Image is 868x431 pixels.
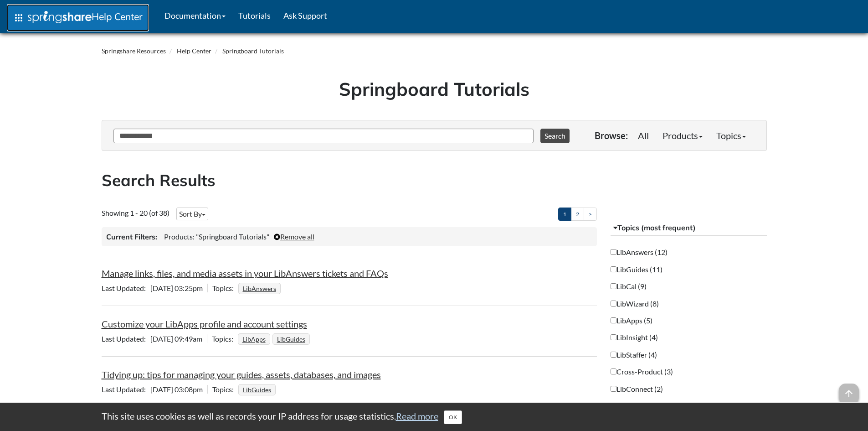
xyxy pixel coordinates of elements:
a: Remove all [274,232,314,241]
label: LibStaffer (4) [611,350,657,360]
label: LibWizard (8) [611,299,659,309]
a: Customize your LibApps profile and account settings [102,318,307,329]
a: 2 [571,208,584,221]
label: LibInsight (4) [611,332,658,343]
button: Close [444,410,462,424]
ul: Topics [238,334,312,343]
a: Products [656,126,709,145]
label: Cross-Product (3) [611,367,673,377]
span: Last Updated [102,385,150,394]
p: Browse: [595,129,628,142]
label: LibApps (5) [611,316,652,326]
span: Products: [164,232,195,241]
img: Springshare [28,11,92,23]
a: arrow_upward [839,384,859,395]
span: Topics [212,284,238,292]
input: Cross-Product (3) [611,369,616,374]
button: Topics (most frequent) [611,220,767,236]
a: Springboard Tutorials [222,47,284,55]
a: Topics [709,126,753,145]
a: Documentation [158,4,232,27]
a: LibGuides [241,383,272,396]
input: LibGuides (11) [611,266,616,272]
input: LibCal (9) [611,283,616,289]
span: [DATE] 03:25pm [102,284,207,292]
ul: Pagination of search results [558,208,597,221]
input: LibConnect (2) [611,386,616,392]
label: LibCal (9) [611,281,647,291]
h1: Springboard Tutorials [108,76,760,102]
a: Springshare Resources [102,47,166,55]
span: Last Updated [102,284,150,292]
a: apps Help Center [7,4,149,31]
ul: Topics [238,385,278,394]
button: Sort By [176,208,208,220]
h2: Search Results [102,169,767,192]
span: [DATE] 09:49am [102,334,207,343]
span: [DATE] 03:08pm [102,385,207,394]
a: Tutorials [232,4,277,27]
a: Read more [396,410,438,421]
span: Topics [212,334,238,343]
a: > [584,208,597,221]
label: LibAnswers (12) [611,247,668,257]
a: Ask Support [277,4,334,27]
input: LibApps (5) [611,317,616,323]
span: Topics [212,385,238,394]
span: apps [13,12,24,23]
span: Showing 1 - 20 (of 38) [102,208,169,217]
span: Help Center [92,10,143,22]
input: LibStaffer (4) [611,352,616,358]
label: LibConnect (2) [611,384,663,394]
a: LibApps [241,332,267,346]
label: LibGuides (11) [611,265,663,275]
a: Tidying up: tips for managing your guides, assets, databases, and images [102,369,381,380]
input: LibAnswers (12) [611,249,616,255]
h3: Current Filters [106,232,157,242]
button: Search [540,129,570,143]
a: Help Center [177,47,211,55]
a: LibGuides [276,332,307,346]
span: Last Updated [102,334,150,343]
input: LibWizard (8) [611,301,616,306]
a: Manage links, files, and media assets in your LibAnswers tickets and FAQs [102,268,388,279]
a: 1 [558,208,571,221]
div: This site uses cookies as well as records your IP address for usage statistics. [92,410,776,424]
input: LibInsight (4) [611,334,616,340]
span: arrow_upward [839,384,859,404]
span: "Springboard Tutorials" [196,232,269,241]
ul: Topics [238,284,283,292]
a: All [631,126,656,145]
a: LibAnswers [241,282,277,295]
